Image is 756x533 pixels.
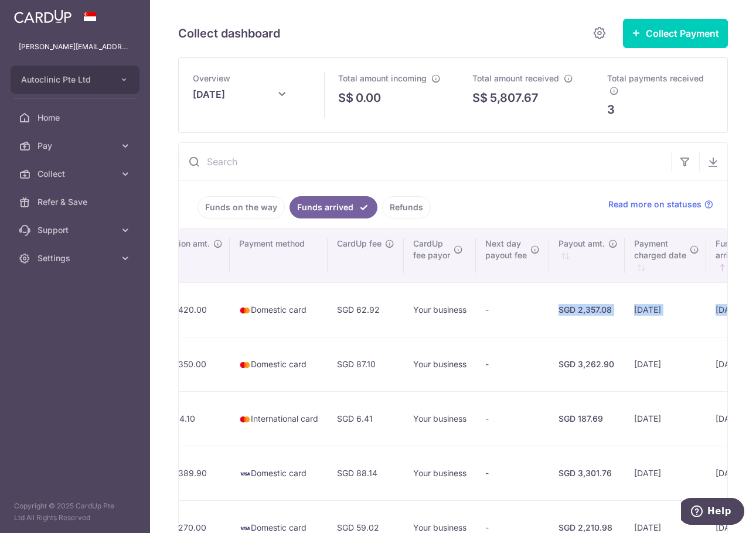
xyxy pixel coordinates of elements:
[230,337,328,391] td: Domestic card
[607,73,704,83] span: Total payments received
[328,282,404,337] td: SGD 62.92
[142,337,230,391] td: SGD 3,350.00
[38,168,115,180] span: Collect
[413,238,450,261] span: CardUp fee payor
[634,238,686,261] span: Payment charged date
[178,24,280,43] h5: Collect dashboard
[559,413,615,425] div: SGD 187.69
[476,446,549,500] td: -
[239,305,251,316] img: mastercard-sm-87a3fd1e0bddd137fecb07648320f44c262e2538e7db6024463105ddbc961eb2.png
[239,359,251,371] img: mastercard-sm-87a3fd1e0bddd137fecb07648320f44c262e2538e7db6024463105ddbc961eb2.png
[142,446,230,500] td: SGD 3,389.90
[193,73,230,83] span: Overview
[38,196,115,208] span: Refer & Save
[328,337,404,391] td: SGD 87.10
[239,414,251,425] img: mastercard-sm-87a3fd1e0bddd137fecb07648320f44c262e2538e7db6024463105ddbc961eb2.png
[328,446,404,500] td: SGD 88.14
[38,140,115,152] span: Pay
[230,446,328,500] td: Domestic card
[382,196,431,218] a: Refunds
[559,238,605,250] span: Payout amt.
[404,282,476,337] td: Your business
[404,391,476,446] td: Your business
[472,73,559,83] span: Total amount received
[485,238,527,261] span: Next day payout fee
[623,19,728,48] button: Collect Payment
[356,89,381,107] p: 0.00
[38,224,115,236] span: Support
[472,89,488,107] span: S$
[337,238,382,250] span: CardUp fee
[142,391,230,446] td: SGD 194.10
[476,228,549,282] th: Next daypayout fee
[625,446,706,500] td: [DATE]
[328,391,404,446] td: SGD 6.41
[549,228,625,282] th: Payout amt. : activate to sort column ascending
[490,89,539,107] p: 5,807.67
[476,391,549,446] td: -
[290,196,377,218] a: Funds arrived
[38,252,115,264] span: Settings
[476,282,549,337] td: -
[21,74,108,86] span: Autoclinic Pte Ltd
[559,304,615,316] div: SGD 2,357.08
[151,238,210,250] span: Collection amt.
[607,101,615,118] p: 3
[230,282,328,337] td: Domestic card
[476,337,549,391] td: -
[142,282,230,337] td: SGD 2,420.00
[179,143,671,180] input: Search
[338,73,427,83] span: Total amount incoming
[26,8,50,19] span: Help
[38,112,115,124] span: Home
[11,66,139,94] button: Autoclinic Pte Ltd
[681,498,744,527] iframe: Opens a widget where you can find more information
[404,228,476,282] th: CardUpfee payor
[239,468,251,480] img: visa-sm-192604c4577d2d35970c8ed26b86981c2741ebd56154ab54ad91a526f0f24972.png
[608,199,701,210] span: Read more on statuses
[14,9,71,23] img: CardUp
[608,199,713,210] a: Read more on statuses
[404,446,476,500] td: Your business
[338,89,353,107] span: S$
[404,337,476,391] td: Your business
[625,282,706,337] td: [DATE]
[559,467,615,479] div: SGD 3,301.76
[19,41,131,53] p: [PERSON_NAME][EMAIL_ADDRESS][PERSON_NAME][DOMAIN_NAME]
[230,391,328,446] td: International card
[625,337,706,391] td: [DATE]
[328,228,404,282] th: CardUp fee
[625,228,706,282] th: Paymentcharged date : activate to sort column ascending
[230,228,328,282] th: Payment method
[625,391,706,446] td: [DATE]
[559,358,615,370] div: SGD 3,262.90
[142,228,230,282] th: Collection amt. : activate to sort column ascending
[197,196,285,218] a: Funds on the way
